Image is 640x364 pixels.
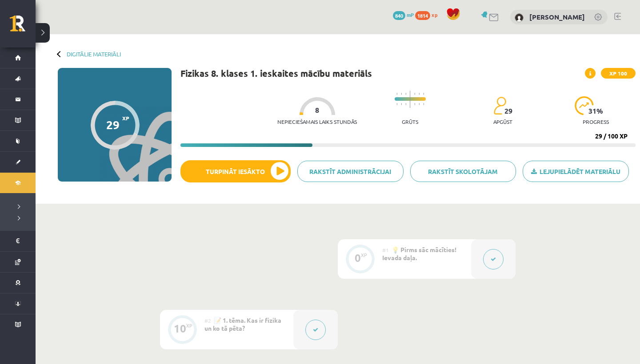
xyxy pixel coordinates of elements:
[423,103,424,105] img: icon-short-line-57e1e144782c952c97e751825c79c345078a6d821885a25fce030b3d8c18986b.svg
[414,93,415,95] img: icon-short-line-57e1e144782c952c97e751825c79c345078a6d821885a25fce030b3d8c18986b.svg
[396,93,397,95] img: icon-short-line-57e1e144782c952c97e751825c79c345078a6d821885a25fce030b3d8c18986b.svg
[405,103,406,105] img: icon-short-line-57e1e144782c952c97e751825c79c345078a6d821885a25fce030b3d8c18986b.svg
[180,160,291,182] button: Turpināt iesākto
[67,51,121,57] a: Digitālie materiāli
[393,11,414,18] a: 840 mP
[277,119,357,125] p: Nepieciešamais laiks stundās
[493,96,506,115] img: students-c634bb4e5e11cddfef0936a35e636f08e4e9abd3cc4e673bd6f9a4125e45ecb1.svg
[432,11,437,18] span: xp
[504,107,512,115] span: 29
[410,161,516,182] a: Rakstīt skolotājam
[523,161,629,182] a: Lejupielādēt materiālu
[297,161,404,182] a: Rakstīt administrācijai
[204,316,281,332] span: 📝 1. tēma. Kas ir fizika un ko tā pēta?
[588,107,604,115] span: 31 %
[401,93,402,95] img: icon-short-line-57e1e144782c952c97e751825c79c345078a6d821885a25fce030b3d8c18986b.svg
[415,11,442,18] a: 1814 xp
[493,119,512,125] p: apgūst
[414,103,415,105] img: icon-short-line-57e1e144782c952c97e751825c79c345078a6d821885a25fce030b3d8c18986b.svg
[122,115,129,121] span: XP
[355,254,361,262] div: 0
[382,246,389,253] span: #1
[393,11,405,20] span: 840
[601,68,636,79] span: XP 100
[315,106,319,114] span: 8
[174,324,186,332] div: 10
[10,16,36,38] a: Rīgas 1. Tālmācības vidusskola
[423,93,424,95] img: icon-short-line-57e1e144782c952c97e751825c79c345078a6d821885a25fce030b3d8c18986b.svg
[204,317,211,324] span: #2
[396,103,397,105] img: icon-short-line-57e1e144782c952c97e751825c79c345078a6d821885a25fce030b3d8c18986b.svg
[407,11,414,18] span: mP
[515,13,524,22] img: Marta Grāve
[529,12,585,21] a: [PERSON_NAME]
[402,119,418,125] p: Grūts
[405,93,406,95] img: icon-short-line-57e1e144782c952c97e751825c79c345078a6d821885a25fce030b3d8c18986b.svg
[419,103,420,105] img: icon-short-line-57e1e144782c952c97e751825c79c345078a6d821885a25fce030b3d8c18986b.svg
[410,91,411,108] img: icon-long-line-d9ea69661e0d244f92f715978eff75569469978d946b2353a9bb055b3ed8787d.svg
[401,103,402,105] img: icon-short-line-57e1e144782c952c97e751825c79c345078a6d821885a25fce030b3d8c18986b.svg
[180,68,372,79] h1: Fizikas 8. klases 1. ieskaites mācību materiāls
[415,11,430,20] span: 1814
[106,118,120,131] div: 29
[186,323,192,328] div: XP
[575,96,594,115] img: icon-progress-161ccf0a02000e728c5f80fcf4c31c7af3da0e1684b2b1d7c360e028c24a22f1.svg
[419,93,420,95] img: icon-short-line-57e1e144782c952c97e751825c79c345078a6d821885a25fce030b3d8c18986b.svg
[382,245,456,261] span: 💡 Pirms sāc mācīties! Ievada daļa.
[361,253,367,257] div: XP
[583,119,609,125] p: progress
